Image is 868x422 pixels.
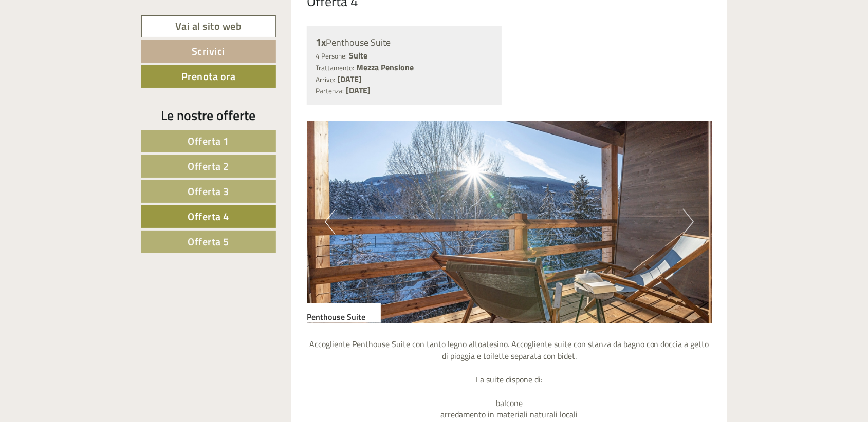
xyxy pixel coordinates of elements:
b: 1x [316,34,326,50]
b: [DATE] [346,84,371,97]
span: Offerta 3 [188,183,229,199]
span: Offerta 2 [188,158,229,174]
span: Offerta 1 [188,133,229,149]
span: Offerta 4 [188,208,229,224]
b: Suite [349,49,367,62]
small: Trattamento: [316,63,354,73]
small: 14:05 [15,50,148,57]
a: Scrivici [141,40,276,63]
button: Previous [325,209,336,235]
div: Buon giorno, come possiamo aiutarla? [8,28,153,59]
div: Le nostre offerte [141,106,276,125]
div: Penthouse Suite [316,35,493,50]
a: Vai al sito web [141,15,276,37]
b: Mezza Pensione [356,61,414,73]
div: [DATE] [184,8,220,25]
span: Offerta 5 [188,234,229,250]
small: Arrivo: [316,74,335,85]
img: image [307,121,712,323]
div: Penthouse Suite [307,303,381,323]
button: Next [683,209,694,235]
a: Prenota ora [141,65,276,88]
button: Invia [351,266,405,289]
small: Partenza: [316,86,344,96]
div: [GEOGRAPHIC_DATA] [15,30,148,38]
b: [DATE] [337,73,362,85]
small: 4 Persone: [316,51,347,61]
